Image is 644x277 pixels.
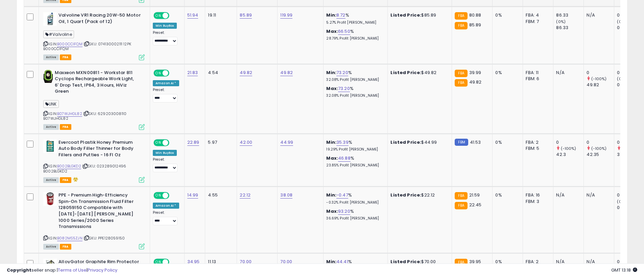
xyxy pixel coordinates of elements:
b: Max: [326,28,338,34]
a: B000CCIFQM [57,41,82,47]
b: Listed Price: [390,192,421,198]
div: ASIN: [43,139,145,182]
div: % [326,192,382,205]
b: Maxxeon MXN00811 - Workstar 811 Cyclops Rechargeable Work Light, 6' Drop Test, IP64, 3 Hours, HiV... [55,70,137,96]
p: -0.32% Profit [PERSON_NAME] [326,200,382,205]
a: 46.88 [338,155,351,162]
span: ON [154,70,163,76]
div: 42.35 [587,152,614,158]
span: | SKU: 023289012496 B002BLGKD2 [43,163,126,174]
span: All listings currently available for purchase on Amazon [43,54,59,60]
b: Evercoat Plastik Honey Premium Auto Body Filler Thinner for Body Fillers and Putties - 16 Fl Oz [58,139,141,160]
span: 41.53 [470,139,481,145]
div: N/A [587,192,609,198]
b: Listed Price: [390,69,421,76]
div: 49.82 [587,82,614,88]
small: FBA [455,70,467,77]
a: 21.83 [187,69,198,76]
a: 44.99 [280,139,293,146]
div: % [326,208,382,221]
div: 4.55 [208,192,232,198]
small: (-100%) [561,146,576,151]
a: 49.82 [240,69,252,76]
a: 22.89 [187,139,199,146]
span: All listings currently available for purchase on Amazon [43,177,59,183]
p: 36.69% Profit [PERSON_NAME] [326,216,382,221]
a: 42.00 [240,139,252,146]
div: Preset: [153,210,179,226]
small: (0%) [556,19,566,24]
span: 21.59 [469,192,480,198]
div: N/A [587,12,609,18]
div: 0% [495,139,518,145]
span: | SKU: PPE128059150 [84,235,125,241]
a: 93.20 [338,208,350,215]
div: 0 [587,70,614,76]
span: FBA [60,244,71,250]
small: (0%) [617,19,626,24]
div: $22.12 [390,192,447,198]
p: 23.85% Profit [PERSON_NAME] [326,163,382,168]
a: 85.89 [240,12,252,19]
strong: Copyright [7,267,31,273]
div: % [326,139,382,152]
a: B082MS5ZJN [57,235,82,241]
div: Preset: [153,30,179,46]
div: 19.11 [208,12,232,18]
img: 41Q0DQiLcHL._SL40_.jpg [43,12,57,26]
div: N/A [556,192,578,198]
a: 73.20 [338,85,350,92]
div: Amazon AI * [153,80,179,86]
span: ON [154,140,163,145]
a: 66.50 [338,28,350,35]
a: B002BLGKD2 [57,163,81,169]
div: ASIN: [43,192,145,249]
small: FBA [455,202,467,209]
div: FBM: 3 [526,199,548,205]
div: FBM: 7 [526,19,548,25]
span: #Valvoline [43,30,74,38]
div: Preset: [153,157,179,172]
small: FBA [455,192,467,200]
div: % [326,70,382,82]
div: 42.3 [556,152,583,158]
div: Win BuyBox [153,150,177,156]
span: ON [154,13,163,19]
span: OFF [168,193,179,199]
a: -0.47 [336,192,348,199]
b: Min: [326,69,336,76]
div: $44.99 [390,139,447,145]
div: FBA: 2 [526,139,548,145]
span: 39.99 [469,69,481,76]
div: $49.82 [390,70,447,76]
a: 14.99 [187,192,198,199]
div: % [326,28,382,41]
a: 22.12 [240,192,251,199]
b: Max: [326,208,338,214]
span: OFF [168,140,179,145]
span: | SKU: 074130002111 12PK B000CCIFQM [43,41,131,51]
span: FBA [60,177,71,183]
a: 49.82 [280,69,293,76]
p: 28.79% Profit [PERSON_NAME] [326,36,382,41]
span: 22.45 [469,202,482,208]
span: OFF [168,13,179,19]
div: 5.97 [208,139,232,145]
div: Amazon AI * [153,203,179,209]
div: FBA: 11 [526,70,548,76]
span: OFF [168,70,179,76]
div: 0% [495,12,518,18]
img: 41s4flh62uL._SL40_.jpg [43,192,57,206]
a: 35.39 [336,139,349,146]
img: 41WkpXiANpL._SL40_.jpg [43,139,57,153]
a: 38.08 [280,192,292,199]
div: 0 [556,139,583,145]
b: Valvoline VR1 Racing 20W-50 Motor Oil, 1 Quart (Pack of 12) [58,12,141,26]
div: FBM: 5 [526,145,548,152]
div: 0% [495,192,518,198]
div: ASIN: [43,12,145,59]
a: Privacy Policy [88,267,117,273]
div: FBA: 4 [526,12,548,18]
div: 86.33 [556,12,583,18]
div: 0% [495,70,518,76]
